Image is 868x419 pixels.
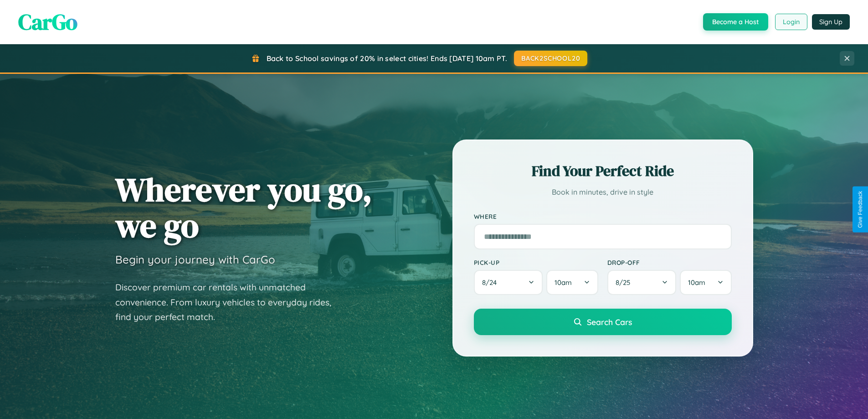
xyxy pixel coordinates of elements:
button: 8/24 [474,270,543,295]
label: Pick-up [474,259,598,266]
div: Give Feedback [857,191,863,228]
label: Where [474,212,732,220]
label: Drop-off [607,259,732,266]
h1: Wherever you go, we go [115,171,372,243]
span: Search Cars [587,317,632,327]
button: 8/25 [607,270,677,295]
button: Sign Up [812,14,850,30]
button: 10am [680,270,731,295]
h2: Find Your Perfect Ride [474,161,732,181]
button: Login [775,14,807,30]
span: 8 / 24 [482,278,501,287]
button: Become a Host [703,13,768,31]
button: BACK2SCHOOL20 [514,51,587,66]
p: Discover premium car rentals with unmatched convenience. From luxury vehicles to everyday rides, ... [115,280,343,325]
h3: Begin your journey with CarGo [115,253,275,266]
button: Search Cars [474,309,732,335]
span: 8 / 25 [616,278,635,287]
span: CarGo [18,7,77,37]
span: Back to School savings of 20% in select cities! Ends [DATE] 10am PT. [267,54,507,63]
p: Book in minutes, drive in style [474,186,732,199]
button: 10am [546,270,598,295]
span: 10am [688,278,705,287]
span: 10am [555,278,572,287]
